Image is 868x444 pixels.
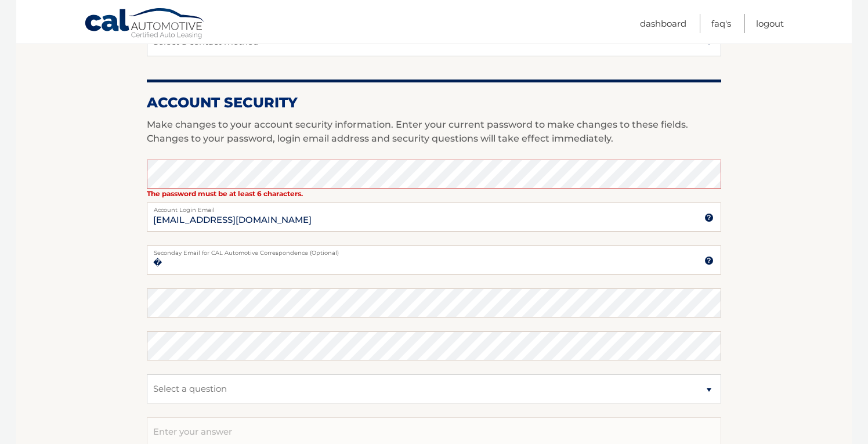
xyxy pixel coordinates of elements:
[704,256,714,265] img: tooltip.svg
[147,203,721,212] label: Account Login Email
[147,94,721,111] h2: Account Security
[147,246,721,275] input: Seconday Email for CAL Automotive Correspondence (Optional)
[147,118,721,146] p: Make changes to your account security information. Enter your current password to make changes to...
[84,8,206,41] a: Cal Automotive
[756,14,784,33] a: Logout
[711,14,731,33] a: FAQ's
[147,203,721,232] input: Account Login Email
[147,246,721,255] label: Seconday Email for CAL Automotive Correspondence (Optional)
[640,14,686,33] a: Dashboard
[147,189,303,198] strong: The password must be at least 6 characters.
[704,213,714,222] img: tooltip.svg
